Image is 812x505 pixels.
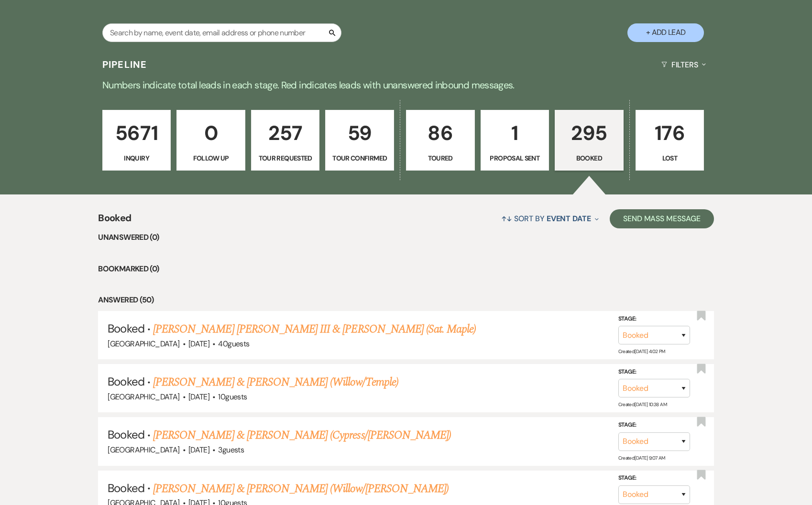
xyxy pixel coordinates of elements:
p: 1 [487,117,543,149]
a: 59Tour Confirmed [325,110,394,171]
a: [PERSON_NAME] & [PERSON_NAME] (Willow/[PERSON_NAME]) [153,480,449,497]
span: Booked [108,321,144,336]
button: Send Mass Message [610,209,714,228]
a: 257Tour Requested [251,110,320,171]
p: Lost [642,153,698,163]
p: Proposal Sent [487,153,543,163]
p: Toured [412,153,469,163]
span: 10 guests [218,392,247,402]
a: [PERSON_NAME] & [PERSON_NAME] (Willow/Temple) [153,374,398,391]
li: Bookmarked (0) [98,263,713,275]
span: Created: [DATE] 4:02 PM [618,348,665,355]
span: [DATE] [188,445,209,455]
button: + Add Lead [627,23,704,42]
label: Stage: [618,420,690,430]
a: 86Toured [406,110,475,171]
span: Booked [108,374,144,389]
button: Filters [658,52,710,77]
span: Event Date [547,214,591,224]
a: 295Booked [555,110,624,171]
a: 5671Inquiry [102,110,171,171]
span: Created: [DATE] 9:07 AM [618,454,665,461]
p: 295 [561,117,617,149]
p: 5671 [109,117,165,149]
p: Tour Requested [257,153,314,163]
span: Booked [98,211,131,231]
input: Search by name, event date, email address or phone number [102,23,341,42]
span: 3 guests [218,445,244,455]
p: Booked [561,153,617,163]
label: Stage: [618,367,690,377]
label: Stage: [618,473,690,484]
label: Stage: [618,313,690,324]
p: 257 [257,117,314,149]
p: Follow Up [183,153,239,163]
p: Inquiry [109,153,165,163]
span: Booked [108,481,144,495]
span: Created: [DATE] 10:38 AM [618,401,667,408]
p: 86 [412,117,469,149]
p: 176 [642,117,698,149]
p: 0 [183,117,239,149]
a: 176Lost [636,110,704,171]
span: Booked [108,427,144,442]
button: Sort By Event Date [497,206,603,231]
p: Numbers indicate total leads in each stage. Red indicates leads with unanswered inbound messages. [62,77,750,93]
p: Tour Confirmed [331,153,388,163]
a: [PERSON_NAME] [PERSON_NAME] III & [PERSON_NAME] (Sat. Maple) [153,321,476,338]
a: [PERSON_NAME] & [PERSON_NAME] (Cypress/[PERSON_NAME]) [153,427,451,444]
span: [GEOGRAPHIC_DATA] [108,339,179,349]
span: [DATE] [188,392,209,402]
a: 0Follow Up [176,110,245,171]
span: [GEOGRAPHIC_DATA] [108,445,179,455]
span: [DATE] [188,339,209,349]
span: 40 guests [218,339,249,349]
a: 1Proposal Sent [481,110,549,171]
span: [GEOGRAPHIC_DATA] [108,392,179,402]
li: Answered (50) [98,294,713,306]
p: 59 [331,117,388,149]
span: ↑↓ [501,214,513,224]
li: Unanswered (0) [98,231,713,244]
h3: Pipeline [102,58,147,71]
